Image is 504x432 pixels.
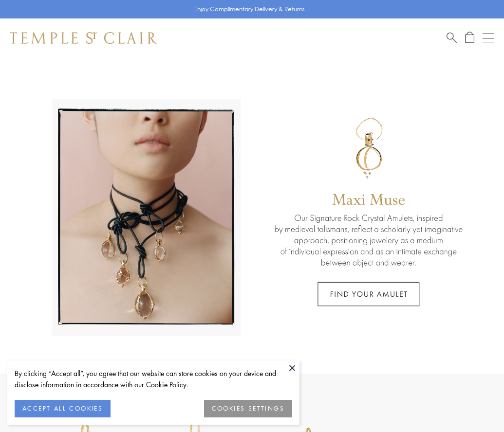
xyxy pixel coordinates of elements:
button: COOKIES SETTINGS [204,400,292,417]
img: Temple St. Clair [10,32,157,44]
div: By clicking “Accept all”, you agree that our website can store cookies on your device and disclos... [15,368,292,390]
a: Search [447,32,457,44]
button: Open navigation [483,32,494,44]
p: Enjoy Complimentary Delivery & Returns [194,4,305,14]
button: ACCEPT ALL COOKIES [15,400,111,417]
a: Open Shopping Bag [465,32,474,44]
